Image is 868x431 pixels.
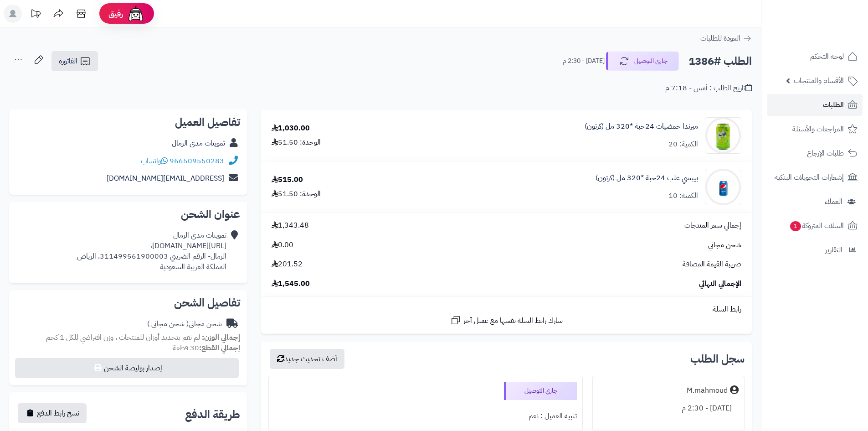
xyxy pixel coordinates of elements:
[147,319,222,329] div: شحن مجاني
[705,169,741,205] img: 1747594214-F4N7I6ut4KxqCwKXuHIyEbecxLiH4Cwr-90x90.jpg
[450,315,563,326] a: شارك رابط السلة نفسها مع عميل آخر
[690,353,745,364] h3: سجل الطلب
[107,173,224,184] a: [EMAIL_ADDRESS][DOMAIN_NAME]
[463,316,563,326] span: شارك رابط السلة نفسها مع عميل آخر
[108,8,123,19] span: رفيق
[767,166,863,188] a: إشعارات التحويلات البنكية
[825,195,842,208] span: العملاء
[700,33,752,44] a: العودة للطلبات
[688,52,752,71] h2: الطلب #1386
[16,297,240,308] h2: تفاصيل الشحن
[767,239,863,261] a: التقارير
[767,118,863,140] a: المراجعات والأسئلة
[825,244,842,256] span: التقارير
[77,230,226,272] div: تموينات مدى الرمال [URL][DOMAIN_NAME]، الرمال- الرقم الضريبي 311499561900003، الرياض المملكة العر...
[767,142,863,164] a: طلبات الإرجاع
[585,121,698,132] a: ميرندا حمضيات 24حبة *320 مل (كرتون)
[37,408,79,419] span: نسخ رابط الدفع
[272,220,309,231] span: 1,343.48
[687,385,728,396] div: M.mahmoud
[272,137,321,148] div: الوحدة: 51.50
[272,240,293,250] span: 0.00
[172,138,225,149] a: تموينات مدى الرمال
[700,33,740,44] span: العودة للطلبات
[683,259,741,270] span: ضريبة القيمة المضافة
[270,349,344,369] button: أضف تحديث جديد
[705,117,741,154] img: 1747566452-bf88d184-d280-4ea7-9331-9e3669ef-90x90.jpg
[185,409,240,420] h2: طريقة الدفع
[169,156,224,166] a: 966509550283
[147,318,189,329] span: ( شحن مجاني )
[59,56,77,67] span: الفاتورة
[767,215,863,237] a: السلات المتروكة1
[596,173,698,183] a: بيبسي علب 24حبة *320 مل (كرتون)
[16,117,240,128] h2: تفاصيل العميل
[792,123,844,135] span: المراجعات والأسئلة
[684,220,741,231] span: إجمالي سعر المنتجات
[504,382,577,400] div: جاري التوصيل
[46,332,200,343] span: لم تقم بتحديد أوزان للمنتجات ، وزن افتراضي للكل 1 كجم
[767,94,863,116] a: الطلبات
[274,407,576,425] div: تنبيه العميل : نعم
[199,343,240,353] strong: إجمالي القطع:
[775,171,844,184] span: إشعارات التحويلات البنكية
[272,175,303,185] div: 515.00
[51,51,98,71] a: الفاتورة
[807,147,844,160] span: طلبات الإرجاع
[665,83,752,93] div: تاريخ الطلب : أمس - 7:18 م
[708,240,741,250] span: شحن مجاني
[16,209,240,220] h2: عنوان الشحن
[598,400,739,417] div: [DATE] - 2:30 م
[790,221,801,231] span: 1
[699,279,741,289] span: الإجمالي النهائي
[767,46,863,68] a: لوحة التحكم
[668,191,698,201] div: الكمية: 10
[173,343,240,353] small: 30 قطعة
[141,156,168,166] a: واتساب
[15,358,239,378] button: إصدار بوليصة الشحن
[823,99,844,111] span: الطلبات
[265,304,748,315] div: رابط السلة
[24,5,47,25] a: تحديثات المنصة
[272,259,303,270] span: 201.52
[794,74,844,87] span: الأقسام والمنتجات
[668,139,698,150] div: الكمية: 20
[202,332,240,343] strong: إجمالي الوزن:
[606,52,679,71] button: جاري التوصيل
[789,219,844,232] span: السلات المتروكة
[767,191,863,213] a: العملاء
[272,279,310,289] span: 1,545.00
[18,403,87,423] button: نسخ رابط الدفع
[272,189,321,199] div: الوحدة: 51.50
[563,57,605,66] small: [DATE] - 2:30 م
[272,123,310,134] div: 1,030.00
[127,5,145,23] img: ai-face.png
[810,50,844,63] span: لوحة التحكم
